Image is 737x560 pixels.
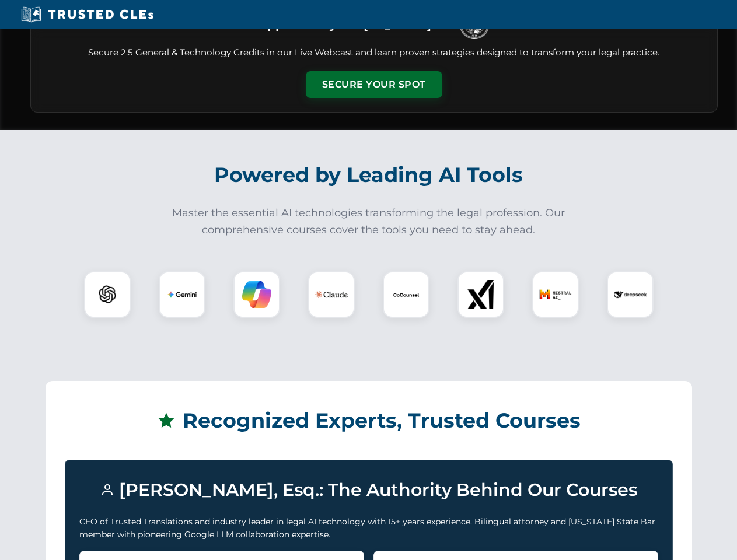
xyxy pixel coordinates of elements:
[614,278,647,311] img: DeepSeek Logo
[233,271,280,318] div: Copilot
[466,280,495,309] img: xAI Logo
[539,278,572,311] img: Mistral AI Logo
[18,6,157,23] img: Trusted CLEs
[242,280,271,309] img: Copilot Logo
[79,474,658,506] h3: [PERSON_NAME], Esq.: The Authority Behind Our Courses
[46,155,692,195] h2: Powered by Leading AI Tools
[165,205,573,239] p: Master the essential AI technologies transforming the legal profession. Our comprehensive courses...
[167,280,197,309] img: Gemini Logo
[45,46,703,60] p: Secure 2.5 General & Technology Credits in our Live Webcast and learn proven strategies designed ...
[315,278,348,311] img: Claude Logo
[457,271,504,318] div: xAI
[65,400,673,441] h2: Recognized Experts, Trusted Courses
[383,271,429,318] div: CoCounsel
[607,271,654,318] div: DeepSeek
[90,278,124,311] img: ChatGPT Logo
[306,71,442,98] button: Secure Your Spot
[79,515,658,541] p: CEO of Trusted Translations and industry leader in legal AI technology with 15+ years experience....
[84,271,131,318] div: ChatGPT
[159,271,205,318] div: Gemini
[532,271,579,318] div: Mistral AI
[392,280,421,309] img: CoCounsel Logo
[308,271,355,318] div: Claude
